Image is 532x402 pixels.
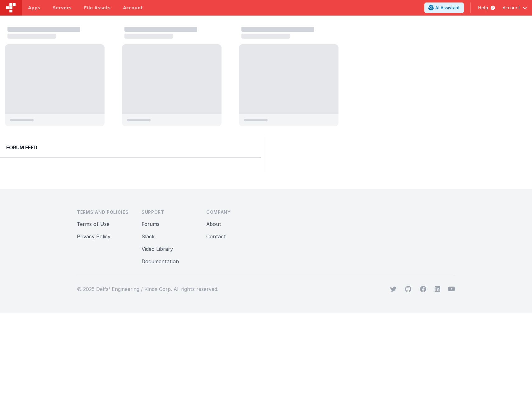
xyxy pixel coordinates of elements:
[435,5,460,11] span: AI Assistant
[478,5,488,11] span: Help
[84,5,111,11] span: File Assets
[206,233,226,240] button: Contact
[206,209,261,215] h3: Company
[206,221,221,227] a: About
[77,221,110,227] a: Terms of Use
[434,286,441,292] svg: viewBox="0 0 24 24" aria-hidden="true">
[142,233,155,240] a: Slack
[206,220,221,228] button: About
[77,209,132,215] h3: Terms and Policies
[142,233,155,240] button: Slack
[142,245,173,253] button: Video Library
[77,233,110,240] a: Privacy Policy
[77,285,218,293] p: © 2025 Delfs' Engineering / Kinda Corp. All rights reserved.
[6,144,255,151] h2: Forum Feed
[502,5,520,11] span: Account
[53,5,71,11] span: Servers
[424,2,464,13] button: AI Assistant
[142,220,160,228] button: Forums
[502,5,527,11] button: Account
[142,258,179,265] button: Documentation
[142,209,196,215] h3: Support
[28,5,40,11] span: Apps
